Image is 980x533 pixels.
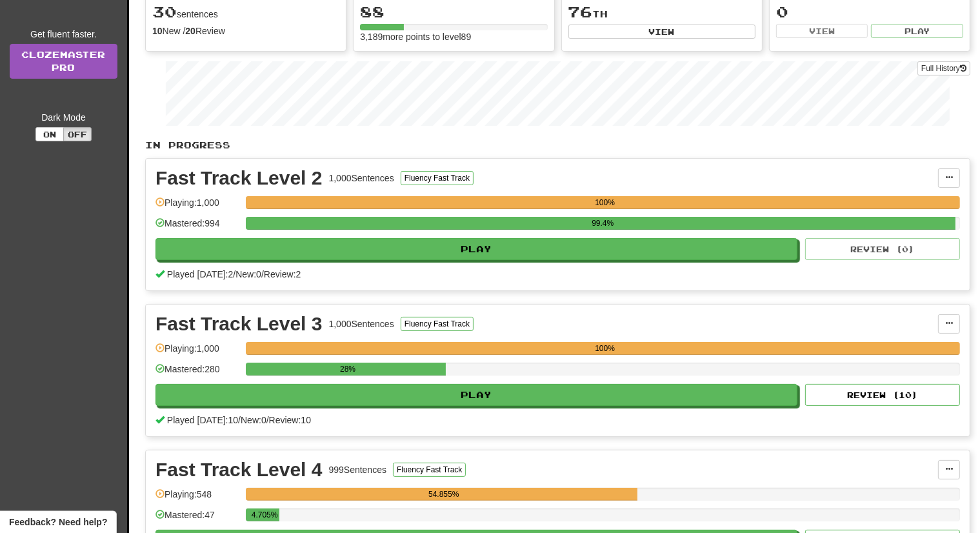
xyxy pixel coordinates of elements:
span: Review: 2 [264,269,301,279]
div: 1,000 Sentences [329,172,394,185]
button: On [35,127,64,141]
button: Fluency Fast Track [393,463,466,477]
span: Open feedback widget [9,516,107,528]
div: 100% [250,196,960,209]
div: 4.705% [250,508,279,521]
div: Fast Track Level 3 [155,314,323,334]
div: New / Review [152,25,339,37]
div: Mastered: 280 [155,363,239,384]
div: Get fluent faster. [10,28,117,41]
button: Off [63,127,92,141]
div: 0 [776,4,963,20]
button: Play [871,24,963,38]
span: New: 0 [235,269,261,279]
span: / [261,269,264,279]
button: Review (0) [805,238,960,260]
div: 88 [360,4,547,20]
button: View [568,25,755,39]
button: Fluency Fast Track [401,171,474,185]
div: Playing: 1,000 [155,196,239,217]
span: 76 [568,3,593,21]
span: / [238,415,241,425]
div: Fast Track Level 2 [155,168,323,188]
div: 28% [250,363,446,376]
span: / [266,415,269,425]
a: ClozemasterPro [10,44,117,79]
span: Played [DATE]: 10 [167,415,238,425]
span: Review: 10 [269,415,311,425]
div: Mastered: 47 [155,508,239,530]
button: Full History [917,61,970,75]
button: Review (10) [805,384,960,406]
span: Played [DATE]: 2 [167,269,233,279]
button: View [776,24,868,38]
div: Fast Track Level 4 [155,460,323,479]
div: Dark Mode [10,111,117,124]
div: 999 Sentences [329,463,387,476]
span: New: 0 [241,415,266,425]
div: 99.4% [250,217,955,230]
div: 1,000 Sentences [329,317,394,330]
div: 100% [250,342,960,355]
div: Mastered: 994 [155,217,239,238]
strong: 20 [185,26,195,36]
div: 3,189 more points to level 89 [360,30,547,43]
div: Playing: 1,000 [155,342,239,363]
span: 30 [152,3,177,21]
div: Playing: 548 [155,488,239,509]
button: Play [155,238,797,260]
button: Fluency Fast Track [401,317,474,331]
div: th [568,4,755,21]
p: In Progress [145,139,970,152]
div: sentences [152,4,339,21]
button: Play [155,384,797,406]
strong: 10 [152,26,163,36]
div: 54.855% [250,488,637,501]
span: / [233,269,235,279]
